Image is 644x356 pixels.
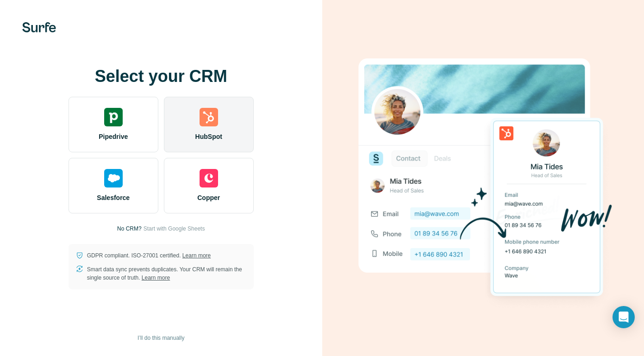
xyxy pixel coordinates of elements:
[182,252,211,259] a: Learn more
[142,275,170,281] a: Learn more
[200,169,218,187] img: copper's logo
[87,251,211,260] p: GDPR compliant. ISO-27001 certified.
[195,132,222,141] span: HubSpot
[87,265,246,282] p: Smart data sync prevents duplicates. Your CRM will remain the single source of truth.
[353,44,613,312] img: HUBSPOT image
[131,331,191,345] button: I’ll do this manually
[144,225,205,233] button: Start with Google Sheets
[117,225,142,233] p: No CRM?
[104,108,123,126] img: pipedrive's logo
[104,169,123,187] img: salesforce's logo
[99,132,128,141] span: Pipedrive
[613,306,635,328] div: Open Intercom Messenger
[69,67,254,86] h1: Select your CRM
[197,193,220,202] span: Copper
[22,22,56,32] img: Surfe's logo
[97,193,130,202] span: Salesforce
[200,108,218,126] img: hubspot's logo
[138,334,184,342] span: I’ll do this manually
